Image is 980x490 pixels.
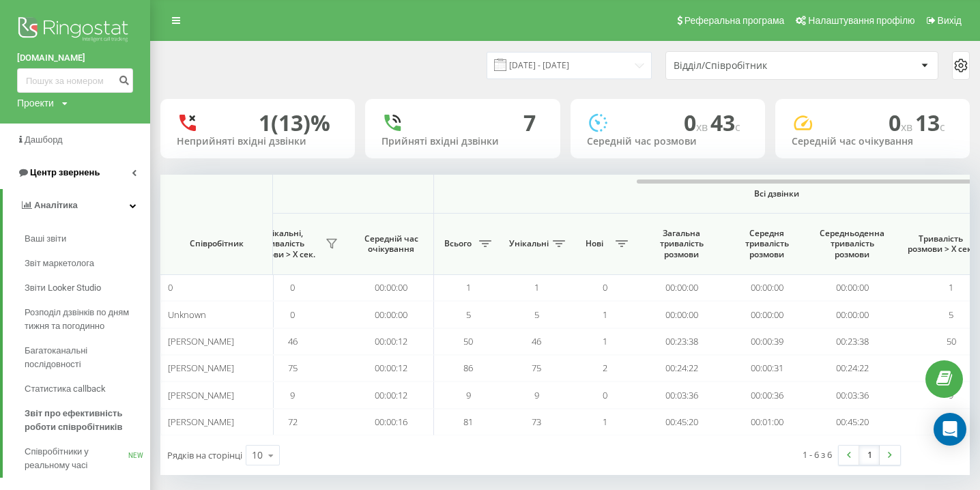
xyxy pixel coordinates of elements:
[532,362,541,374] span: 75
[820,228,884,260] span: Середньоденна тривалість розмови
[168,335,234,347] span: [PERSON_NAME]
[603,281,607,293] span: 0
[587,136,749,147] div: Середній час розмови
[466,389,471,401] span: 9
[30,167,100,177] span: Центр звернень
[288,416,298,428] span: 72
[168,281,173,293] span: 0
[25,276,150,300] a: Звіти Looker Studio
[25,382,106,396] span: Статистика callback
[902,233,980,255] span: Тривалість розмови > Х сек.
[25,306,143,333] span: Розподіл дзвінків по дням тижня та погодинно
[809,301,895,328] td: 00:00:00
[288,362,298,374] span: 75
[177,136,338,147] div: Неприйняті вхідні дзвінки
[603,335,607,347] span: 1
[463,362,473,374] span: 86
[577,238,611,249] span: Нові
[466,308,471,321] span: 5
[168,389,234,401] span: [PERSON_NAME]
[639,381,724,408] td: 00:03:36
[349,409,434,435] td: 00:00:16
[523,110,536,136] div: 7
[168,308,206,321] span: Unknown
[288,335,298,347] span: 46
[603,389,607,401] span: 0
[168,362,234,374] span: [PERSON_NAME]
[940,119,945,134] span: c
[349,381,434,408] td: 00:00:12
[934,413,966,446] div: Open Intercom Messenger
[808,15,914,26] span: Налаштування профілю
[441,238,475,249] span: Всього
[649,228,714,260] span: Загальна тривалість розмови
[639,274,724,301] td: 00:00:00
[724,381,809,408] td: 00:00:36
[25,227,150,251] a: Ваші звіти
[684,108,710,137] span: 0
[639,355,724,381] td: 00:24:22
[17,96,54,110] div: Проекти
[25,445,128,472] span: Співробітники у реальному часі
[25,300,150,338] a: Розподіл дзвінків по дням тижня та погодинно
[901,119,915,134] span: хв
[25,232,66,246] span: Ваші звіти
[25,344,143,371] span: Багатоканальні послідовності
[359,233,423,255] span: Середній час очікування
[684,15,785,26] span: Реферальна програма
[674,60,837,72] div: Відділ/Співробітник
[809,409,895,435] td: 00:45:20
[290,389,295,401] span: 9
[809,381,895,408] td: 00:03:36
[25,281,101,295] span: Звіти Looker Studio
[167,449,242,461] span: Рядків на сторінці
[532,416,541,428] span: 73
[735,119,740,134] span: c
[25,251,150,276] a: Звіт маркетолога
[463,335,473,347] span: 50
[17,51,133,65] a: [DOMAIN_NAME]
[792,136,953,147] div: Середній час очікування
[938,15,962,26] span: Вихід
[949,281,953,293] span: 1
[696,119,710,134] span: хв
[710,108,740,137] span: 43
[349,274,434,301] td: 00:00:00
[915,108,945,137] span: 13
[639,301,724,328] td: 00:00:00
[349,301,434,328] td: 00:00:00
[290,281,295,293] span: 0
[603,308,607,321] span: 1
[603,416,607,428] span: 1
[172,238,261,249] span: Співробітник
[168,416,234,428] span: [PERSON_NAME]
[724,301,809,328] td: 00:00:00
[534,389,539,401] span: 9
[809,355,895,381] td: 00:24:22
[34,200,78,210] span: Аналiтика
[509,238,549,249] span: Унікальні
[534,308,539,321] span: 5
[809,328,895,355] td: 00:23:38
[949,308,953,321] span: 5
[534,281,539,293] span: 1
[809,274,895,301] td: 00:00:00
[724,274,809,301] td: 00:00:00
[639,328,724,355] td: 00:23:38
[252,448,263,462] div: 10
[724,328,809,355] td: 00:00:39
[17,14,133,48] img: Ringostat logo
[25,407,143,434] span: Звіт про ефективність роботи співробітників
[290,308,295,321] span: 0
[25,401,150,439] a: Звіт про ефективність роботи співробітників
[724,409,809,435] td: 00:01:00
[947,335,956,347] span: 50
[734,228,799,260] span: Середня тривалість розмови
[25,377,150,401] a: Статистика callback
[724,355,809,381] td: 00:00:31
[532,335,541,347] span: 46
[349,355,434,381] td: 00:00:12
[3,189,150,222] a: Аналiтика
[859,446,880,465] a: 1
[25,439,150,478] a: Співробітники у реальному часіNEW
